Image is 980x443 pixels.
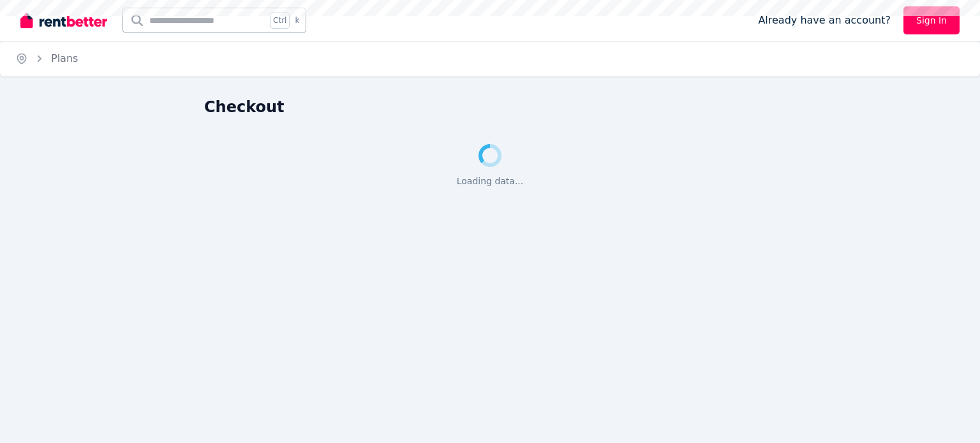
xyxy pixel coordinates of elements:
span: Loading data... [457,175,524,187]
span: Already have an account? [758,13,891,28]
span: k [295,15,299,25]
a: Plans [51,52,78,64]
img: RentBetter [20,11,107,30]
span: Ctrl [270,12,290,29]
a: Sign In [903,6,960,34]
h1: Checkout [204,97,285,117]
